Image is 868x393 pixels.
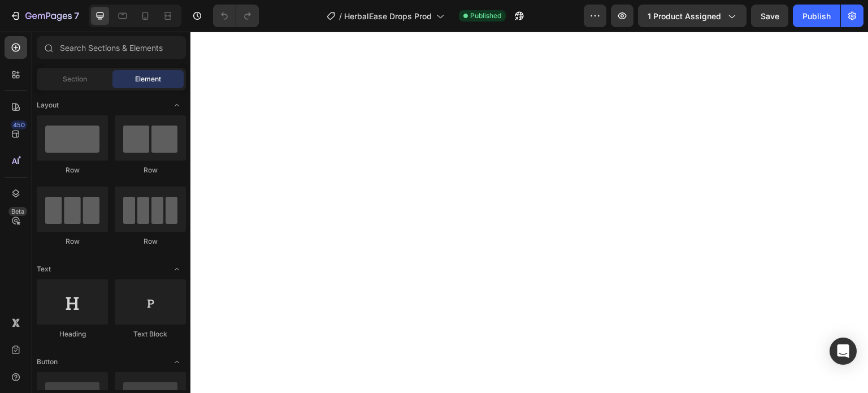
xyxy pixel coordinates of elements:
[168,353,186,371] span: Toggle open
[63,74,87,84] span: Section
[5,5,84,27] button: 7
[74,9,79,23] p: 7
[37,236,108,247] div: Row
[638,5,747,27] button: 1 product assigned
[8,207,27,216] div: Beta
[37,264,51,274] span: Text
[802,10,831,22] div: Publish
[751,5,788,27] button: Save
[135,74,161,84] span: Element
[830,338,857,365] div: Open Intercom Messenger
[168,96,186,114] span: Toggle open
[793,5,840,27] button: Publish
[344,10,432,22] span: HerbalEase Drops Prod
[37,36,186,59] input: Search Sections & Elements
[761,11,779,21] span: Save
[648,10,721,22] span: 1 product assigned
[37,165,108,175] div: Row
[37,357,58,367] span: Button
[470,11,501,21] span: Published
[11,120,27,129] div: 450
[168,260,186,278] span: Toggle open
[37,329,108,339] div: Heading
[115,329,186,339] div: Text Block
[37,100,59,110] span: Layout
[115,236,186,247] div: Row
[213,5,259,27] div: Undo/Redo
[115,165,186,175] div: Row
[190,32,868,393] iframe: Design area
[339,10,342,22] span: /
